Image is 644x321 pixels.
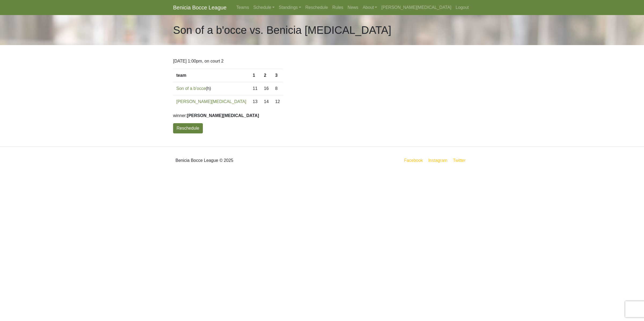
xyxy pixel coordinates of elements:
td: 11 [250,82,261,95]
a: News [345,2,360,13]
a: Standings [277,2,303,13]
strong: [PERSON_NAME][MEDICAL_DATA] [187,113,259,118]
h1: Son of a b'occe vs. Benicia [MEDICAL_DATA] [173,24,391,37]
a: Benicia Bocce League [173,2,226,13]
a: About [360,2,379,13]
a: Teams [234,2,251,13]
a: Schedule [251,2,277,13]
a: Reschedule [303,2,330,13]
p: [DATE] 1:00pm, on court 2 [173,58,471,64]
a: [PERSON_NAME][MEDICAL_DATA] [176,99,246,104]
td: 14 [261,95,272,108]
th: team [173,69,250,82]
a: Instagram [427,157,448,164]
th: 2 [261,69,272,82]
div: Benicia Bocce League © 2025 [169,151,322,170]
a: [PERSON_NAME][MEDICAL_DATA] [379,2,453,13]
td: 12 [272,95,283,108]
a: Rules [330,2,345,13]
a: Facebook [403,157,424,164]
a: Twitter [452,157,470,164]
td: 8 [272,82,283,95]
a: Logout [453,2,471,13]
a: Reschedule [173,123,203,133]
th: 1 [250,69,261,82]
th: 3 [272,69,283,82]
td: 16 [261,82,272,95]
p: winner: [173,112,471,119]
a: Son of a b'occe [176,86,206,91]
td: 13 [250,95,261,108]
td: (h) [173,82,250,95]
